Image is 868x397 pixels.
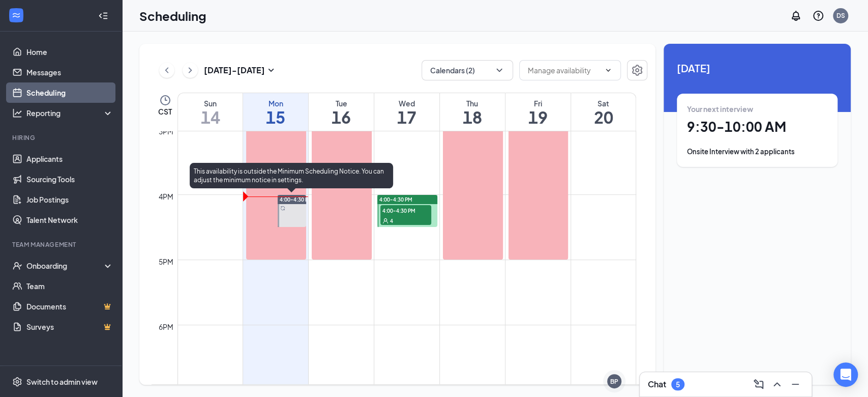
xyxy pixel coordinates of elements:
[12,377,22,387] svg: Settings
[812,10,824,22] svg: QuestionInfo
[687,147,827,157] div: Onsite Interview with 2 applicants
[280,206,285,211] svg: Sync
[158,106,172,117] span: CST
[687,118,827,135] h1: 9:30 - 10:00 AM
[12,261,22,271] svg: UserCheck
[12,108,22,118] svg: Analysis
[382,218,388,224] svg: User
[379,196,412,203] span: 4:00-4:30 PM
[753,378,765,390] svg: ComposeMessage
[26,276,113,296] a: Team
[98,11,108,21] svg: Collapse
[836,11,845,20] div: DS
[374,108,439,126] h1: 17
[648,379,666,390] h3: Chat
[440,93,505,131] a: September 18, 2025
[440,98,505,108] div: Thu
[185,64,195,76] svg: ChevronRight
[787,376,803,392] button: Minimize
[26,108,114,118] div: Reporting
[309,93,374,131] a: September 16, 2025
[26,317,113,337] a: SurveysCrown
[390,217,393,224] span: 4
[505,108,571,126] h1: 19
[243,108,308,126] h1: 15
[26,377,98,387] div: Switch to admin view
[243,93,308,131] a: September 15, 2025
[789,378,801,390] svg: Minimize
[12,240,111,249] div: Team Management
[178,98,243,108] div: Sun
[178,108,243,126] h1: 14
[751,376,767,392] button: ComposeMessage
[157,191,175,202] div: 4pm
[676,380,680,389] div: 5
[604,66,612,74] svg: ChevronDown
[157,256,175,267] div: 5pm
[11,10,21,20] svg: WorkstreamLogo
[26,210,113,230] a: Talent Network
[380,205,431,215] span: 4:00-4:30 PM
[309,108,374,126] h1: 16
[157,126,175,137] div: 3pm
[528,65,600,76] input: Manage availability
[26,261,105,271] div: Onboarding
[26,149,113,169] a: Applicants
[265,64,277,76] svg: SmallChevronDown
[790,10,802,22] svg: Notifications
[243,98,308,108] div: Mon
[309,98,374,108] div: Tue
[833,362,858,387] div: Open Intercom Messenger
[771,378,783,390] svg: ChevronUp
[26,189,113,210] a: Job Postings
[422,60,513,80] button: Calendars (2)ChevronDown
[190,163,393,188] div: This availability is outside the Minimum Scheduling Notice. You can adjust the minimum notice in ...
[12,133,111,142] div: Hiring
[374,93,439,131] a: September 17, 2025
[610,377,618,386] div: BP
[571,93,636,131] a: September 20, 2025
[631,64,643,76] svg: Settings
[280,196,313,203] span: 4:00-4:30 PM
[440,108,505,126] h1: 18
[677,60,837,76] span: [DATE]
[26,42,113,62] a: Home
[571,98,636,108] div: Sat
[374,98,439,108] div: Wed
[204,65,265,76] h3: [DATE] - [DATE]
[26,82,113,103] a: Scheduling
[178,93,243,131] a: September 14, 2025
[183,63,198,78] button: ChevronRight
[769,376,785,392] button: ChevronUp
[159,94,171,106] svg: Clock
[26,62,113,82] a: Messages
[627,60,647,80] button: Settings
[687,104,827,114] div: Your next interview
[505,98,571,108] div: Fri
[159,63,174,78] button: ChevronLeft
[505,93,571,131] a: September 19, 2025
[139,7,206,24] h1: Scheduling
[157,321,175,332] div: 6pm
[571,108,636,126] h1: 20
[494,65,504,75] svg: ChevronDown
[162,64,172,76] svg: ChevronLeft
[26,296,113,317] a: DocumentsCrown
[26,169,113,189] a: Sourcing Tools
